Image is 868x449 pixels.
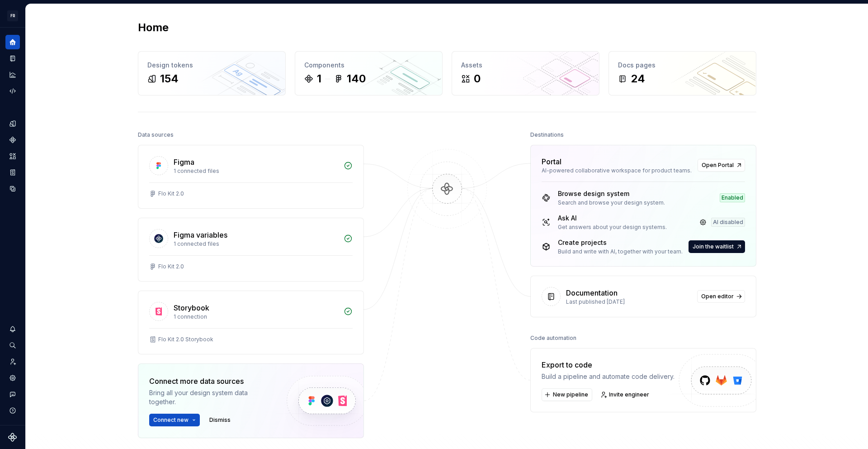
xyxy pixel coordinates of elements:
div: Connect more data sources [149,376,271,387]
span: Dismiss [209,416,231,424]
a: Storybook1 connectionFlo Kit 2.0 Storybook [138,291,364,354]
a: Figma variables1 connected filesFlo Kit 2.0 [138,218,364,282]
div: 1 connection [174,313,338,320]
div: 154 [160,72,179,86]
a: Open editor [697,290,745,303]
div: Flo Kit 2.0 [158,190,184,197]
a: Design tokens154 [138,51,286,96]
div: Last published [DATE] [566,298,692,306]
span: Invite engineer [609,391,649,398]
div: Assets [461,61,590,70]
button: New pipeline [542,388,592,401]
div: Build a pipeline and automate code delivery. [542,372,675,381]
div: 24 [631,72,645,86]
div: Code automation [530,332,576,344]
div: Data sources [138,129,174,141]
div: Flo Kit 2.0 Storybook [158,336,213,343]
button: FR [2,6,24,25]
a: Docs pages24 [609,51,756,96]
a: Home [5,35,20,49]
svg: Supernova Logo [8,433,17,442]
div: Search and browse your design system. [558,199,665,206]
span: Connect new [153,416,189,424]
div: Flo Kit 2.0 [158,263,184,270]
button: Search ⌘K [5,338,20,353]
div: Browse design system [558,189,665,198]
div: Get answers about your design systems. [558,224,667,231]
div: Components [304,61,433,70]
div: Portal [542,156,561,167]
div: Export to code [542,359,675,370]
a: Analytics [5,67,20,82]
a: Design tokens [5,116,20,131]
div: Ask AI [558,214,667,223]
div: Docs pages [618,61,747,70]
div: 140 [347,72,366,86]
span: Join the waitlist [693,243,734,250]
span: Open Portal [702,162,734,169]
a: Components1140 [295,51,443,96]
button: Notifications [5,322,20,336]
div: 1 [317,72,321,86]
div: FR [7,10,18,21]
a: Code automation [5,84,20,98]
div: Figma variables [174,229,227,240]
button: Dismiss [205,414,235,426]
a: Components [5,133,20,147]
a: Assets0 [452,51,599,96]
a: Storybook stories [5,165,20,180]
div: Enabled [720,193,745,202]
div: 1 connected files [174,167,338,175]
a: Assets [5,149,20,163]
div: AI disabled [711,218,745,227]
button: Join the waitlist [689,240,745,253]
a: Settings [5,371,20,385]
a: Invite engineer [598,388,653,401]
button: Contact support [5,387,20,401]
div: Destinations [530,129,564,141]
div: Build and write with AI, together with your team. [558,248,683,255]
a: Documentation [5,51,20,66]
div: Create projects [558,238,683,247]
button: Connect new [149,414,200,426]
a: Figma1 connected filesFlo Kit 2.0 [138,145,364,209]
a: Invite team [5,354,20,369]
h2: Home [138,20,169,35]
div: 0 [474,72,481,86]
div: Storybook [174,302,209,313]
div: AI-powered collaborative workspace for product teams. [542,167,692,174]
div: Documentation [566,287,618,298]
span: Open editor [701,293,734,300]
div: Figma [174,157,194,167]
div: 1 connected files [174,240,338,248]
div: Design tokens [147,61,276,70]
span: New pipeline [553,391,588,398]
div: Bring all your design system data together. [149,388,271,406]
a: Data sources [5,182,20,196]
a: Open Portal [698,159,745,172]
